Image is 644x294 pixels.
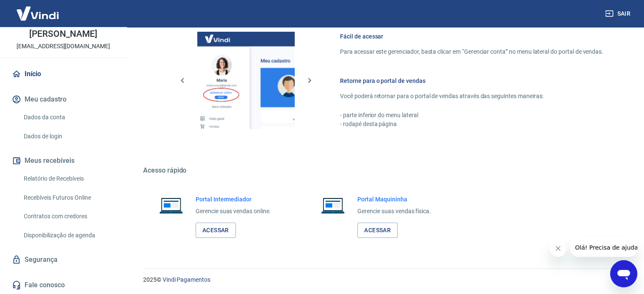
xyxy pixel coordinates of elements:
button: Meus recebíveis [10,151,116,170]
p: Gerencie suas vendas física. [357,207,431,216]
a: Acessar [196,223,236,238]
iframe: Botão para abrir a janela de mensagens [610,260,637,287]
p: 2025 © [143,275,624,284]
a: Segurança [10,250,116,269]
p: - parte inferior do menu lateral [340,111,603,120]
h6: Retorne para o portal de vendas [340,77,603,85]
a: Dados de login [20,128,116,145]
p: [EMAIL_ADDRESS][DOMAIN_NAME] [17,42,110,51]
p: Você poderá retornar para o portal de vendas através das seguintes maneiras: [340,92,603,101]
button: Sair [603,6,634,22]
p: [PERSON_NAME] [29,30,97,38]
h6: Portal Intermediador [196,195,271,203]
a: Acessar [357,223,398,238]
a: Recebíveis Futuros Online [20,189,116,206]
a: Dados da conta [20,109,116,126]
img: Imagem da dashboard mostrando o botão de gerenciar conta na sidebar no lado esquerdo [197,32,295,129]
a: Início [10,65,116,83]
a: Contratos com credores [20,208,116,225]
a: Relatório de Recebíveis [20,170,116,187]
p: Gerencie suas vendas online. [196,207,271,216]
a: Disponibilização de agenda [20,227,116,244]
img: Vindi [10,0,65,26]
iframe: Mensagem da empresa [570,238,637,257]
img: Imagem de um notebook aberto [153,195,189,215]
button: Meu cadastro [10,90,116,109]
h6: Fácil de acessar [340,32,603,41]
p: - rodapé desta página [340,120,603,129]
iframe: Fechar mensagem [550,240,567,257]
p: Para acessar este gerenciador, basta clicar em “Gerenciar conta” no menu lateral do portal de ven... [340,47,603,56]
h6: Portal Maquininha [357,195,431,203]
span: Olá! Precisa de ajuda? [5,6,71,13]
h5: Acesso rápido [143,166,624,175]
a: Vindi Pagamentos [163,276,210,283]
img: Imagem de um notebook aberto [315,195,351,215]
